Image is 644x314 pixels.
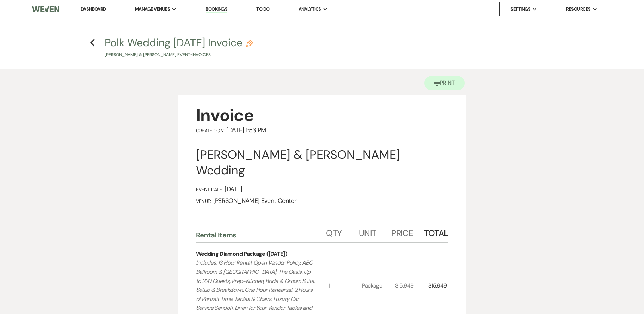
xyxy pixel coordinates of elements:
[105,52,253,58] p: [PERSON_NAME] & [PERSON_NAME] Event • Invoices
[424,76,465,90] button: Print
[105,37,253,58] button: Polk Wedding [DATE] Invoice[PERSON_NAME] & [PERSON_NAME] Event•Invoices
[206,6,227,13] a: Bookings
[326,221,358,242] div: Qty
[196,197,448,205] div: [PERSON_NAME] Event Center
[196,186,223,193] span: Event Date:
[32,2,59,17] img: Weven Logo
[566,6,590,13] span: Resources
[196,104,448,126] div: Invoice
[196,126,448,134] div: [DATE] 1:53 PM
[196,198,211,204] span: Venue:
[135,6,170,13] span: Manage Venues
[424,221,448,242] div: Total
[299,6,321,13] span: Analytics
[256,6,269,12] a: To Do
[196,230,326,240] div: Rental Items
[196,127,225,134] span: Created On:
[391,221,424,242] div: Price
[196,250,287,258] div: Wedding Diamond Package ([DATE])
[196,147,448,178] div: [PERSON_NAME] & [PERSON_NAME] Wedding
[359,221,391,242] div: Unit
[510,6,530,13] span: Settings
[196,185,448,193] div: [DATE]
[81,6,106,12] a: Dashboard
